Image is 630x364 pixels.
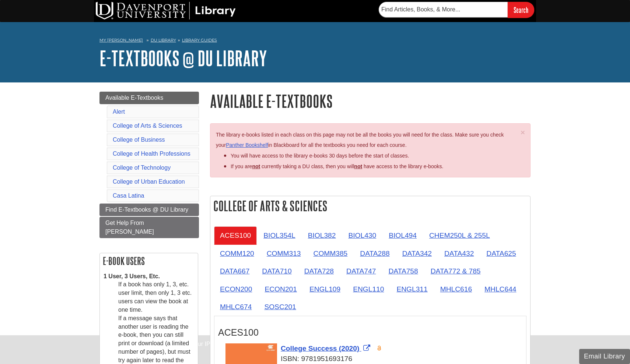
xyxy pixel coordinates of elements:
a: BIOL354L [258,226,301,244]
span: × [521,128,525,137]
a: Available E-Textbooks [99,92,199,104]
a: DATA625 [480,244,522,262]
a: MHLC674 [214,298,258,316]
a: ENGL311 [391,280,433,298]
strong: not [252,163,260,169]
a: DU Library [151,38,176,43]
a: SOSC201 [258,298,302,316]
h2: E-book Users [100,253,198,269]
a: DATA728 [298,262,340,280]
a: DATA667 [214,262,255,280]
span: Available E-Textbooks [105,95,163,101]
a: College of Business [113,137,165,143]
a: Alert [113,109,125,115]
u: not [354,163,362,169]
img: DU Library [96,2,236,20]
span: If you are currently taking a DU class, then you will have access to the library e-books. [231,163,443,169]
a: DATA772 & 785 [425,262,487,280]
img: Open Access [377,345,382,351]
a: BIOL494 [383,226,423,244]
a: MHLC644 [479,280,522,298]
a: ACES100 [214,226,257,244]
a: DATA758 [382,262,424,280]
a: College of Urban Education [113,179,185,185]
a: ECON201 [259,280,302,298]
a: DATA342 [396,244,438,262]
a: College of Technology [113,165,171,171]
button: Email Library [579,349,630,364]
a: DATA747 [340,262,382,280]
nav: breadcrumb [99,35,531,47]
a: ECON200 [214,280,258,298]
input: Search [508,2,534,18]
a: E-Textbooks @ DU Library [99,47,267,70]
a: BIOL382 [302,226,342,244]
a: COMM313 [261,244,307,262]
a: My [PERSON_NAME] [99,37,143,43]
a: DATA288 [354,244,395,262]
a: Casa Latina [113,192,144,199]
span: Get Help From [PERSON_NAME] [105,220,154,235]
a: College of Health Professions [113,151,190,157]
a: BIOL430 [342,226,382,244]
a: Link opens in new window [281,344,372,352]
a: Library Guides [182,38,217,43]
a: Find E-Textbooks @ DU Library [99,204,199,216]
form: Searches DU Library's articles, books, and more [379,2,534,18]
span: Find E-Textbooks @ DU Library [105,206,188,213]
a: DATA432 [438,244,480,262]
span: College Success (2020) [281,344,359,352]
span: The library e-books listed in each class on this page may not be all the books you will need for ... [216,132,504,148]
a: Panther Bookshelf [226,142,268,148]
input: Find Articles, Books, & More... [379,2,508,17]
a: ENGL110 [347,280,390,298]
dt: 1 User, 3 Users, Etc. [104,272,194,281]
h3: ACES100 [218,327,522,338]
a: MHLC616 [434,280,478,298]
a: COMM120 [214,244,260,262]
a: DATA710 [256,262,297,280]
a: COMM385 [308,244,354,262]
a: ENGL109 [304,280,346,298]
button: Close [521,128,525,136]
h2: College of Arts & Sciences [210,196,530,216]
a: CHEM250L & 255L [423,226,496,244]
a: Get Help From [PERSON_NAME] [99,217,199,238]
h1: Available E-Textbooks [210,92,531,110]
a: College of Arts & Sciences [113,123,182,129]
span: You will have access to the library e-books 30 days before the start of classes. [231,153,409,159]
